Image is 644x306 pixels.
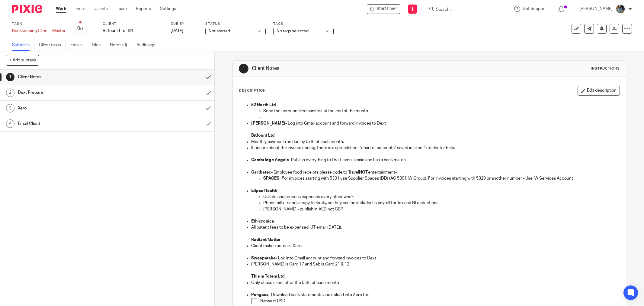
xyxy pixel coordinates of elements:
p: - Log into Gmail account and forward invoices to Dext [251,255,620,261]
p: Send the unreconciled bank list at the end of the month [263,108,620,114]
div: 0 [77,25,83,32]
label: Status [205,21,266,26]
button: Edit description [578,86,620,96]
a: Team [117,6,127,12]
input: Search [435,7,490,13]
div: 2 [6,89,14,97]
p: [PERSON_NAME] - publish in AED not GBP [263,206,620,212]
h1: Dext Prepare [18,88,137,97]
span: Get Support [523,7,546,11]
label: Task [12,21,66,26]
h1: Xero [18,104,137,113]
label: Tags [273,21,334,26]
small: /4 [80,27,83,31]
p: All patent fees to be expensed (JT email [DATE]). [251,224,620,230]
h1: Email Client [18,119,137,128]
strong: SPACES - [263,176,282,181]
p: Phone bills - send a copy to Kirsty, so they can be included in payroll for Tax and NI deductions [263,200,620,206]
a: Work [56,6,66,12]
p: - [251,188,620,194]
span: Start timer [376,6,397,12]
strong: Pangaea [251,293,269,297]
a: Client tasks [39,39,66,51]
p: - Download bank statements and upload into Xero for: [251,292,620,298]
a: Audit logs [136,39,160,51]
strong: Ethicronics [251,219,274,223]
label: Client [103,21,163,26]
strong: Bitfount Ltd [251,133,275,138]
strong: Sweepstake [251,256,276,260]
strong: Cardiatec [251,170,271,174]
strong: NOT [359,170,368,174]
strong: 52 North Ltd [251,103,276,107]
span: [DATE] [171,29,183,33]
a: Email [75,6,85,12]
p: Collate and process expenses every other week [263,194,620,200]
a: Clients [95,6,108,12]
span: No tags selected [277,29,309,33]
p: Only chase client after the 05th of each month [251,280,620,286]
a: Subtasks [12,39,34,51]
a: Notes (0) [110,39,132,51]
h1: Client Notes [18,73,137,82]
p: If unsure about the invoice coding, there is a spreadsheet "chart of accounts" saved in client's ... [251,145,620,151]
div: 1 [6,73,14,81]
a: Files [92,39,105,51]
p: Description [239,88,266,93]
a: Reports [136,6,151,12]
p: [PERSON_NAME] [579,6,613,12]
p: [PERSON_NAME] is Card 77 and Seb is Card 21 & 12 [251,261,620,267]
div: Bookkeeping Client - Master [12,28,66,34]
strong: [PERSON_NAME] [251,121,285,125]
img: Jaskaran%20Singh.jpeg [616,4,625,14]
strong: Elipse Health [251,189,277,193]
p: Natwest USD [260,298,620,304]
p: - Employee food receipts please code to Travel entertainment- [251,169,620,175]
p: - Log into Gmail account and forward invoices to Dext [251,120,620,126]
button: + Add subtask [6,55,39,65]
div: Instructions [591,66,620,71]
label: Due by [171,21,198,26]
strong: Radiant Matter [251,238,281,242]
h1: Client Notes [252,65,442,72]
p: - Publish everything to Draft even is paid and has a bank match [251,157,620,163]
a: Settings [160,6,176,12]
span: Not started [209,29,230,33]
strong: Cambridge Angels [251,158,289,162]
p: Monthly payment run due by 07th of each month. [251,139,620,145]
p: For invoices starting with 5301 use Supplier Spaces (DD) (AC 5301 IW Group). For invoices startin... [263,175,620,181]
div: Bitfount Ltd - Bookkeeping Client - Master [367,4,400,14]
p: Client makes notes in Xero. [251,243,620,249]
img: Pixie [12,5,42,13]
strong: This is Totem Ltd [251,274,285,278]
a: Emails [70,39,87,51]
div: 1 [239,64,248,73]
div: 3 [6,104,14,112]
p: Bitfount Ltd [103,28,125,34]
div: 4 [6,119,14,128]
